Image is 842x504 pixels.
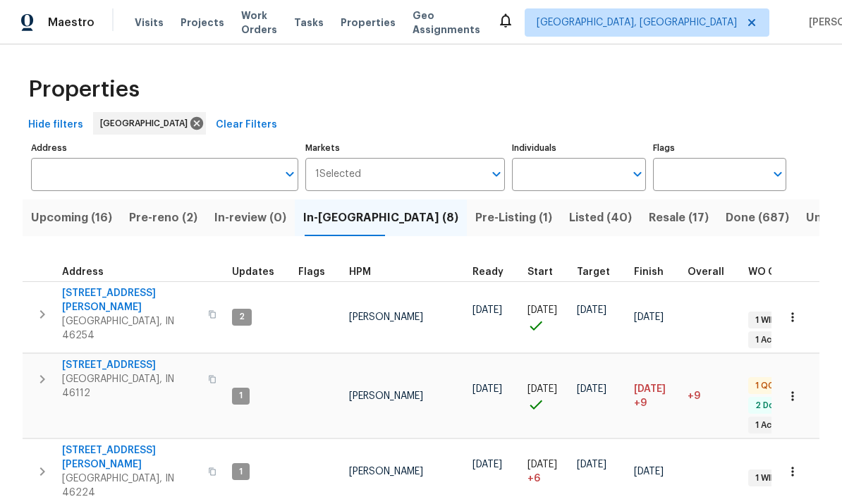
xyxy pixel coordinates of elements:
[472,267,516,277] div: Earliest renovation start date (first business day after COE or Checkout)
[216,116,277,134] span: Clear Filters
[210,112,283,138] button: Clear Filters
[634,267,676,277] div: Projected renovation finish date
[62,314,200,343] span: [GEOGRAPHIC_DATA], IN 46254
[349,467,423,477] span: [PERSON_NAME]
[28,116,83,134] span: Hide filters
[280,164,300,184] button: Open
[349,391,423,401] span: [PERSON_NAME]
[726,208,789,228] span: Done (687)
[634,312,664,322] span: [DATE]
[750,472,781,484] span: 1 WIP
[527,472,540,486] span: + 6
[527,305,557,315] span: [DATE]
[634,396,647,410] span: +9
[62,286,200,314] span: [STREET_ADDRESS][PERSON_NAME]
[527,267,566,277] div: Actual renovation start date
[62,372,200,400] span: [GEOGRAPHIC_DATA], IN 46112
[537,16,737,30] span: [GEOGRAPHIC_DATA], [GEOGRAPHIC_DATA]
[688,267,737,277] div: Days past target finish date
[577,460,606,469] span: [DATE]
[62,443,200,472] span: [STREET_ADDRESS][PERSON_NAME]
[31,144,298,152] label: Address
[472,460,502,469] span: [DATE]
[31,208,112,228] span: Upcoming (16)
[750,380,780,392] span: 1 QC
[214,208,286,228] span: In-review (0)
[233,390,248,402] span: 1
[28,82,140,97] span: Properties
[303,208,458,228] span: In-[GEOGRAPHIC_DATA] (8)
[232,267,274,277] span: Updates
[181,16,224,30] span: Projects
[577,384,606,394] span: [DATE]
[129,208,197,228] span: Pre-reno (2)
[315,168,361,180] span: 1 Selected
[634,384,666,394] span: [DATE]
[577,267,610,277] span: Target
[472,305,502,315] span: [DATE]
[577,305,606,315] span: [DATE]
[628,354,682,438] td: Scheduled to finish 9 day(s) late
[649,208,709,228] span: Resale (17)
[349,312,423,322] span: [PERSON_NAME]
[62,472,200,500] span: [GEOGRAPHIC_DATA], IN 46224
[750,400,791,412] span: 2 Done
[413,8,480,37] span: Geo Assignments
[768,164,788,184] button: Open
[750,314,781,326] span: 1 WIP
[294,18,324,27] span: Tasks
[472,267,504,277] span: Ready
[569,208,632,228] span: Listed (40)
[341,16,396,30] span: Properties
[48,16,94,30] span: Maestro
[475,208,552,228] span: Pre-Listing (1)
[93,112,206,135] div: [GEOGRAPHIC_DATA]
[472,384,502,394] span: [DATE]
[23,112,89,138] button: Hide filters
[522,281,571,353] td: Project started on time
[62,358,200,372] span: [STREET_ADDRESS]
[241,8,277,37] span: Work Orders
[682,354,743,438] td: 9 day(s) past target finish date
[522,354,571,438] td: Project started on time
[688,267,724,277] span: Overall
[100,116,193,130] span: [GEOGRAPHIC_DATA]
[62,267,104,277] span: Address
[305,144,506,152] label: Markets
[233,466,248,478] span: 1
[233,311,250,323] span: 2
[527,384,557,394] span: [DATE]
[634,467,664,477] span: [DATE]
[298,267,325,277] span: Flags
[487,164,506,184] button: Open
[527,460,557,469] span: [DATE]
[349,267,371,277] span: HPM
[653,144,786,152] label: Flags
[577,267,623,277] div: Target renovation project end date
[748,267,826,277] span: WO Completion
[135,16,164,30] span: Visits
[750,419,809,431] span: 1 Accepted
[634,267,664,277] span: Finish
[750,334,809,346] span: 1 Accepted
[628,164,647,184] button: Open
[527,267,553,277] span: Start
[512,144,645,152] label: Individuals
[688,391,700,401] span: +9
